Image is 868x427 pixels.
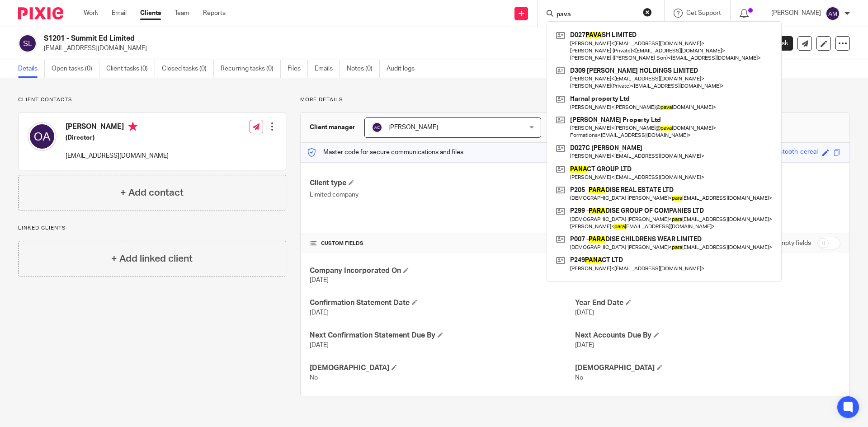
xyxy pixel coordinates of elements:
a: Email [112,9,127,18]
h4: Company Incorporated On [310,266,575,276]
img: svg%3E [826,6,840,21]
a: Notes (0) [347,60,380,78]
h4: [PERSON_NAME] [66,122,169,133]
span: [DATE] [575,342,594,348]
p: Linked clients [18,225,286,232]
h4: CUSTOM FIELDS [310,240,575,247]
img: Pixie [18,7,63,19]
h5: (Director) [66,133,169,142]
h3: Client manager [310,123,355,132]
h4: + Add linked client [111,252,193,266]
img: svg%3E [28,122,57,151]
a: Work [84,9,98,18]
span: No [575,375,583,381]
a: Emails [315,60,340,78]
p: [PERSON_NAME] [771,9,821,18]
span: [DATE] [575,310,594,316]
h4: Next Accounts Due By [575,331,840,340]
span: [DATE] [310,342,329,348]
a: Closed tasks (0) [162,60,214,78]
h4: Year End Date [575,298,840,308]
h4: Confirmation Statement Date [310,298,575,308]
span: No [310,375,318,381]
h2: S1201 - Summit Ed Limited [44,34,590,43]
p: Limited company [310,190,575,199]
span: [DATE] [310,310,329,316]
span: [DATE] [310,277,329,283]
a: Details [18,60,45,78]
p: [EMAIL_ADDRESS][DOMAIN_NAME] [66,151,169,160]
input: Search [556,11,637,19]
a: Client tasks (0) [106,60,155,78]
a: Reports [203,9,226,18]
a: Files [288,60,308,78]
a: Recurring tasks (0) [221,60,281,78]
p: More details [300,96,850,103]
i: Primary [128,122,137,131]
span: [PERSON_NAME] [388,124,438,131]
a: Team [175,9,189,18]
p: [EMAIL_ADDRESS][DOMAIN_NAME] [44,44,727,53]
h4: Next Confirmation Statement Due By [310,331,575,340]
span: Get Support [686,10,721,16]
h4: Client type [310,178,575,188]
h4: [DEMOGRAPHIC_DATA] [575,363,840,373]
h4: [DEMOGRAPHIC_DATA] [310,363,575,373]
p: Master code for secure communications and files [307,148,463,157]
button: Clear [643,8,652,17]
img: svg%3E [18,34,37,53]
a: Audit logs [387,60,421,78]
a: Clients [140,9,161,18]
p: Client contacts [18,96,286,103]
label: Show empty fields [759,239,811,248]
a: Open tasks (0) [52,60,99,78]
h4: + Add contact [120,186,184,200]
img: svg%3E [372,122,382,133]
